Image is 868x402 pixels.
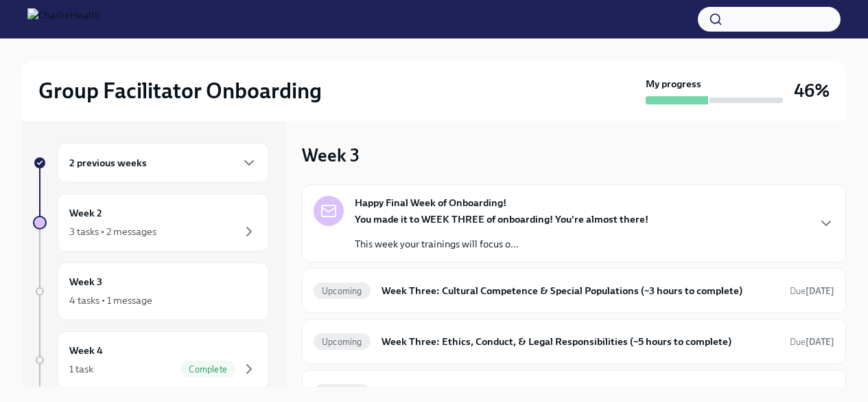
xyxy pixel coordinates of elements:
a: Week 23 tasks • 2 messages [33,194,269,252]
span: August 16th, 2025 10:00 [790,386,834,399]
a: Week 41 taskComplete [33,331,269,389]
h3: 46% [794,78,830,103]
div: 3 tasks • 2 messages [69,225,156,238]
span: Upcoming [314,286,371,296]
span: Upcoming [314,337,371,347]
strong: [DATE] [806,286,834,296]
h2: Group Facilitator Onboarding [38,77,322,104]
div: 1 task [69,362,93,376]
a: Week 34 tasks • 1 message [33,263,269,320]
h6: Week Three: Ethics, Conduct, & Legal Responsibilities (~5 hours to complete) [382,334,779,349]
strong: You made it to WEEK THREE of onboarding! You're almost there! [355,213,648,225]
h6: Week Three: Final Onboarding Tasks (~1.5 hours to complete) [382,385,779,400]
span: Due [790,286,834,296]
h6: Week 4 [69,343,103,358]
strong: [DATE] [806,337,834,347]
p: This week your trainings will focus o... [355,237,648,251]
a: UpcomingWeek Three: Cultural Competence & Special Populations (~3 hours to complete)Due[DATE] [314,280,834,302]
div: 2 previous weeks [58,143,269,183]
h3: Week 3 [302,143,360,168]
span: August 18th, 2025 10:00 [790,284,834,298]
span: August 18th, 2025 10:00 [790,335,834,348]
h6: Week 2 [69,205,102,221]
div: 4 tasks • 1 message [69,293,152,307]
img: CharlieHealth [27,8,100,30]
span: Complete [180,364,235,375]
a: UpcomingWeek Three: Ethics, Conduct, & Legal Responsibilities (~5 hours to complete)Due[DATE] [314,331,834,353]
strong: Happy Final Week of Onboarding! [355,196,506,210]
h6: Week 3 [69,274,102,289]
span: Due [790,337,834,347]
strong: My progress [646,77,701,91]
h6: Week Three: Cultural Competence & Special Populations (~3 hours to complete) [382,283,779,298]
h6: 2 previous weeks [69,155,147,170]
